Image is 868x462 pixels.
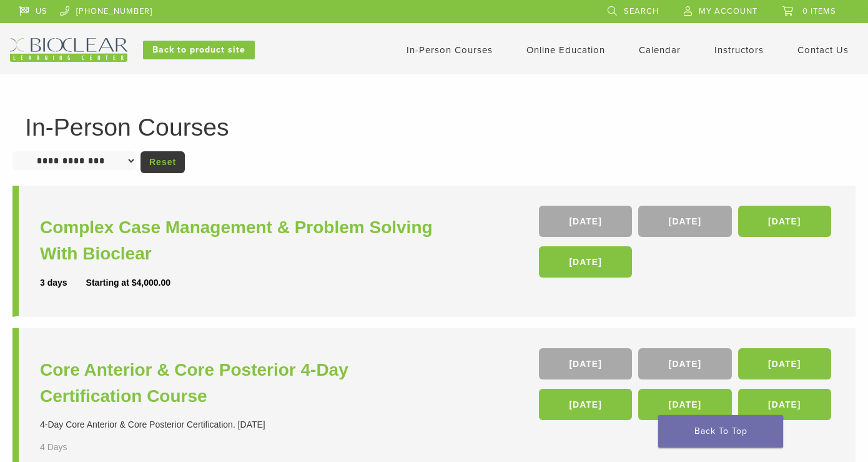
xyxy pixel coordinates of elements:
a: [DATE] [638,389,731,420]
a: [DATE] [539,206,632,237]
a: [DATE] [638,206,731,237]
a: Instructors [714,44,764,56]
a: [DATE] [539,348,632,379]
div: 4 Days [40,441,99,454]
a: Complex Case Management & Problem Solving With Bioclear [40,214,437,267]
a: Back to product site [143,41,255,59]
span: My Account [699,6,757,16]
span: Search [624,6,659,16]
a: Contact Us [797,44,849,56]
a: [DATE] [638,348,731,379]
a: In-Person Courses [407,44,493,56]
div: 4-Day Core Anterior & Core Posterior Certification. [DATE] [40,418,437,431]
div: 3 days [40,276,86,289]
a: Calendar [639,44,681,56]
a: [DATE] [539,389,632,420]
a: Back To Top [658,415,783,448]
img: Bioclear [10,38,127,62]
a: [DATE] [738,389,831,420]
a: [DATE] [738,206,831,237]
span: 0 items [802,6,836,16]
h1: In-Person Courses [25,115,843,139]
div: , , , , , [539,348,834,426]
a: Online Education [526,44,605,56]
a: [DATE] [738,348,831,379]
div: Starting at $4,000.00 [86,276,170,289]
a: Reset [141,151,185,173]
div: , , , [539,206,834,284]
a: Core Anterior & Core Posterior 4-Day Certification Course [40,357,437,409]
a: [DATE] [539,246,632,278]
